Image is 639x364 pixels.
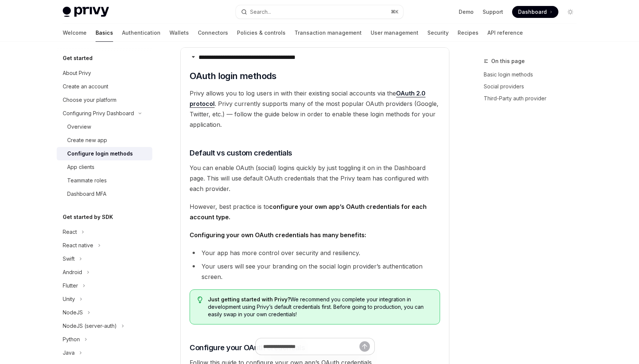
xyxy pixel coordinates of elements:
div: NodeJS (server-auth) [63,321,117,330]
button: Open search [236,5,403,19]
a: Dashboard MFA [57,187,152,201]
strong: configure your own app’s OAuth credentials for each account type. [190,203,427,221]
div: Dashboard MFA [67,189,106,198]
strong: Just getting started with Privy? [208,296,290,302]
button: Toggle Java section [57,346,152,360]
button: Toggle NodeJS section [57,306,152,319]
a: Recipes [458,24,479,42]
a: Policies & controls [237,24,286,42]
a: Welcome [63,24,87,42]
span: We recommend you complete your integration in development using Privy’s default credentials first... [208,296,433,318]
span: Privy allows you to log users in with their existing social accounts via the . Privy currently su... [190,88,440,130]
a: App clients [57,160,152,174]
div: Android [63,268,82,277]
li: Your app has more control over security and resiliency. [190,248,440,258]
span: You can enable OAuth (social) logins quickly by just toggling it on in the Dashboard page. This w... [190,163,440,194]
a: Overview [57,120,152,134]
div: Create an account [63,82,108,91]
button: Toggle Unity section [57,292,152,306]
a: API reference [487,24,523,42]
button: Toggle React native section [57,239,152,252]
div: Teammate roles [67,176,107,185]
span: Default vs custom credentials [190,148,292,158]
div: Choose your platform [63,95,116,104]
a: Social providers [484,81,582,92]
div: About Privy [63,69,91,78]
a: Third-Party auth provider [484,92,582,104]
strong: Configuring your own OAuth credentials has many benefits: [190,231,366,239]
a: User management [371,24,418,42]
div: Python [63,335,80,344]
a: Dashboard [512,6,558,18]
button: Toggle NodeJS (server-auth) section [57,319,152,333]
li: Your users will see your branding on the social login provider’s authentication screen. [190,261,440,282]
a: Connectors [198,24,228,42]
a: Authentication [122,24,160,42]
button: Toggle Python section [57,333,152,346]
span: However, best practice is to [190,201,440,222]
div: Unity [63,295,75,304]
a: Support [483,8,503,16]
button: Toggle Swift section [57,252,152,266]
a: Wallets [169,24,189,42]
img: light logo [63,7,109,17]
div: App clients [67,163,94,172]
a: About Privy [57,66,152,80]
h5: Get started [63,54,93,63]
a: Choose your platform [57,93,152,107]
button: Toggle React section [57,225,152,239]
span: ⌘ K [391,9,399,15]
div: Create new app [67,136,107,145]
a: Create an account [57,80,152,93]
a: Demo [459,8,474,16]
div: React native [63,241,93,250]
a: Basics [96,24,113,42]
a: Create new app [57,134,152,147]
a: Configure login methods [57,147,152,160]
button: Toggle Configuring Privy Dashboard section [57,107,152,120]
span: Dashboard [518,8,547,16]
span: OAuth login methods [190,70,277,82]
button: Toggle Android section [57,266,152,279]
span: On this page [491,57,525,66]
div: Java [63,348,75,357]
a: Basic login methods [484,69,582,81]
div: Swift [63,254,75,263]
div: React [63,228,77,236]
input: Ask a question... [263,338,359,355]
a: Teammate roles [57,174,152,187]
svg: Tip [197,296,203,303]
div: Flutter [63,281,78,290]
div: Overview [67,122,91,131]
a: Transaction management [294,24,362,42]
div: NodeJS [63,308,83,317]
div: Configure login methods [67,149,133,158]
a: Security [427,24,449,42]
button: Send message [359,341,370,352]
button: Toggle dark mode [564,6,576,18]
div: Configuring Privy Dashboard [63,109,134,118]
div: Search... [250,7,271,16]
button: Toggle Flutter section [57,279,152,292]
h5: Get started by SDK [63,213,113,222]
